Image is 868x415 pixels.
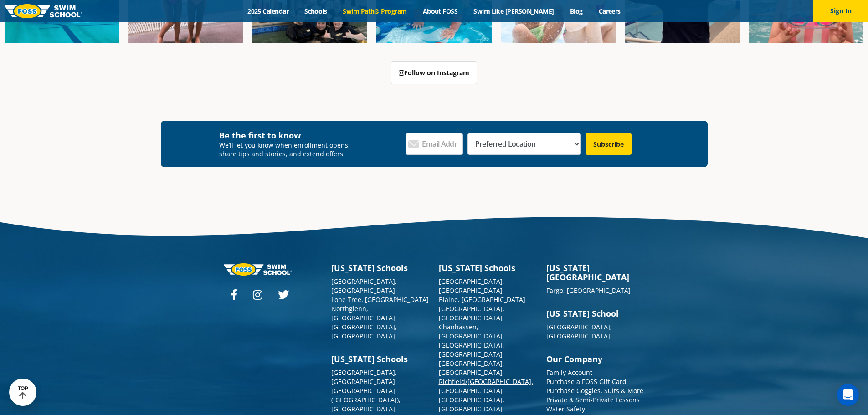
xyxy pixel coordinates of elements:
[546,386,643,395] a: Purchase Goggles, Suits & More
[546,309,645,318] h3: [US_STATE] School
[219,141,356,158] p: We’ll let you know when enrollment opens, share tips and stories, and extend offers:
[331,263,430,272] h3: [US_STATE] Schools
[546,323,612,340] a: [GEOGRAPHIC_DATA], [GEOGRAPHIC_DATA]
[331,323,397,340] a: [GEOGRAPHIC_DATA], [GEOGRAPHIC_DATA]
[439,323,503,340] a: Chanhassen, [GEOGRAPHIC_DATA]
[546,286,631,295] a: Fargo, [GEOGRAPHIC_DATA]
[5,4,82,18] img: FOSS Swim School Logo
[335,7,415,15] a: Swim Path® Program
[224,263,292,276] img: Foss-logo-horizontal-white.svg
[406,133,463,155] input: Email Address
[837,384,859,406] div: Open Intercom Messenger
[546,263,645,282] h3: [US_STATE][GEOGRAPHIC_DATA]
[439,377,533,395] a: Richfield/[GEOGRAPHIC_DATA], [GEOGRAPHIC_DATA]
[466,7,562,15] a: Swim Like [PERSON_NAME]
[297,7,335,15] a: Schools
[240,7,297,15] a: 2025 Calendar
[331,354,430,364] h3: [US_STATE] Schools
[439,341,504,359] a: [GEOGRAPHIC_DATA], [GEOGRAPHIC_DATA]
[562,7,591,15] a: Blog
[415,7,466,15] a: About FOSS
[546,377,627,386] a: Purchase a FOSS Gift Card
[546,405,585,413] a: Water Safety
[546,354,645,364] h3: Our Company
[586,133,632,155] input: Subscribe
[219,130,356,141] h4: Be the first to know
[546,395,640,404] a: Private & Semi-Private Lessons
[391,61,477,84] a: Follow on Instagram
[591,7,628,15] a: Careers
[331,277,397,295] a: [GEOGRAPHIC_DATA], [GEOGRAPHIC_DATA]
[331,295,429,304] a: Lone Tree, [GEOGRAPHIC_DATA]
[331,368,397,386] a: [GEOGRAPHIC_DATA], [GEOGRAPHIC_DATA]
[331,304,395,322] a: Northglenn, [GEOGRAPHIC_DATA]
[439,263,537,272] h3: [US_STATE] Schools
[439,395,504,413] a: [GEOGRAPHIC_DATA], [GEOGRAPHIC_DATA]
[331,386,401,413] a: [GEOGRAPHIC_DATA] ([GEOGRAPHIC_DATA]), [GEOGRAPHIC_DATA]
[546,368,592,377] a: Family Account
[439,277,504,295] a: [GEOGRAPHIC_DATA], [GEOGRAPHIC_DATA]
[439,359,504,377] a: [GEOGRAPHIC_DATA], [GEOGRAPHIC_DATA]
[18,385,28,400] div: TOP
[439,304,504,322] a: [GEOGRAPHIC_DATA], [GEOGRAPHIC_DATA]
[439,295,525,304] a: Blaine, [GEOGRAPHIC_DATA]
